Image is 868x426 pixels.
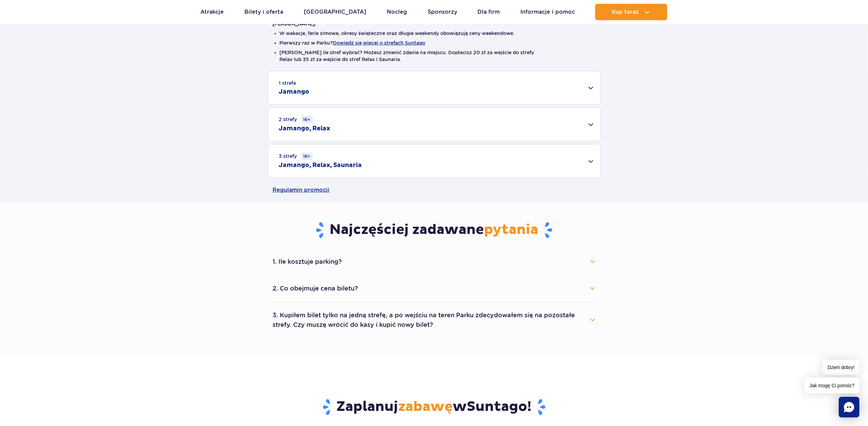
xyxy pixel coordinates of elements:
h3: Najczęściej zadawane [273,221,595,239]
span: Suntago [467,398,528,415]
div: Chat [839,397,859,417]
button: 3. Kupiłem bilet tylko na jedną strefę, a po wejściu na teren Parku zdecydowałem się na pozostałe... [273,308,595,332]
span: Jak mogę Ci pomóc? [805,378,859,393]
a: Bilety i oferta [244,4,283,20]
a: [GEOGRAPHIC_DATA] [304,4,367,20]
button: Dowiedz się więcej o strefach Suntago [333,40,426,46]
small: 2 strefy [279,116,313,123]
a: Regulamin promocji [273,178,595,202]
h3: Zaplanuj w ! [233,398,635,416]
small: 1 strefa [279,80,296,86]
li: [PERSON_NAME] ile stref wybrać? Możesz zmienić zdanie na miejscu. Dopłacisz 20 zł za wejście do s... [280,49,589,63]
small: 16+ [301,153,313,160]
a: Atrakcje [201,4,224,20]
button: 1. Ile kosztuje parking? [273,254,595,269]
a: Sponsorzy [428,4,457,20]
h2: Jamango, Relax, Saunaria [279,161,362,169]
a: Dla firm [477,4,500,20]
h2: Jamango, Relax [279,125,331,133]
span: zabawę [398,398,453,415]
span: pytania [484,221,539,238]
li: W wakacje, ferie zimowe, okresy świąteczne oraz długie weekendy obowiązują ceny weekendowe. [280,30,589,37]
h2: Jamango [279,88,310,96]
span: Dzień dobry! [823,360,859,375]
a: Informacje i pomoc [520,4,575,20]
button: 2. Co obejmuje cena biletu? [273,281,595,296]
a: Nocleg [387,4,407,20]
small: 3 strefy [279,153,313,160]
small: 16+ [301,116,313,123]
span: Kup teraz [612,9,639,15]
li: Pierwszy raz w Parku? [280,39,589,46]
button: Kup teraz [595,4,667,20]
